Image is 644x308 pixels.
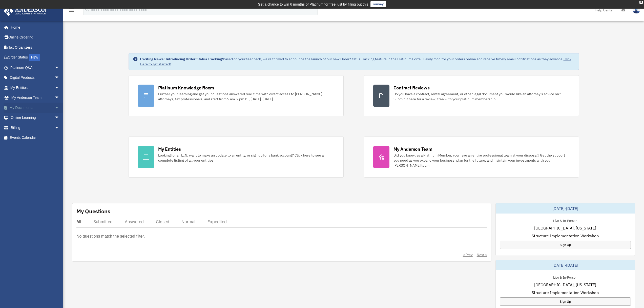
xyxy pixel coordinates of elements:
div: Further your learning and get your questions answered real-time with direct access to [PERSON_NAM... [158,91,334,102]
a: Order StatusNEW [4,52,67,63]
div: Normal [181,219,195,224]
span: arrow_drop_down [54,103,65,113]
a: Platinum Knowledge Room Further your learning and get your questions answered real-time with dire... [129,75,344,116]
div: Live & In-Person [549,218,581,223]
div: Closed [156,219,169,224]
a: My Anderson Team Did you know, as a Platinum Member, you have an entire professional team at your... [364,137,579,178]
i: search [85,7,90,12]
a: My Documentsarrow_drop_down [4,103,67,113]
span: Structure Implementation Workshop [532,290,599,296]
div: Did you know, as a Platinum Member, you have an entire professional team at your disposal? Get th... [393,153,570,168]
div: [DATE]-[DATE] [496,260,635,270]
span: [GEOGRAPHIC_DATA], [US_STATE] [534,282,596,288]
a: Sign Up [500,241,631,249]
div: My Entities [158,146,181,152]
div: [DATE]-[DATE] [496,203,635,214]
span: arrow_drop_down [54,113,65,123]
a: Online Ordering [4,32,67,43]
span: arrow_drop_down [54,83,65,93]
span: arrow_drop_down [54,93,65,103]
div: Contract Reviews [393,85,430,91]
a: Digital Productsarrow_drop_down [4,73,67,83]
div: NEW [29,54,40,61]
div: My Anderson Team [393,146,432,152]
a: My Entitiesarrow_drop_down [4,83,67,93]
a: Contract Reviews Do you have a contract, rental agreement, or other legal document you would like... [364,75,579,116]
a: menu [68,9,74,13]
div: Get a chance to win 6 months of Platinum for free just by filling out this [258,1,368,7]
a: Home [4,22,65,32]
div: Do you have a contract, rental agreement, or other legal document you would like an attorney's ad... [393,91,570,102]
a: Sign Up [500,297,631,306]
a: Billingarrow_drop_down [4,123,67,133]
div: Live & In-Person [549,274,581,280]
a: Platinum Q&Aarrow_drop_down [4,63,67,73]
span: arrow_drop_down [54,123,65,133]
img: User Pic [633,6,640,14]
div: Expedited [207,219,227,224]
span: arrow_drop_down [54,73,65,83]
span: [GEOGRAPHIC_DATA], [US_STATE] [534,225,596,231]
div: Answered [125,219,144,224]
a: My Entities Looking for an EIN, want to make an update to an entity, or sign up for a bank accoun... [129,137,344,178]
div: Based on your feedback, we're thrilled to announce the launch of our new Order Status Tracking fe... [140,56,575,67]
img: Anderson Advisors Platinum Portal [2,6,48,16]
a: Events Calendar [4,133,67,143]
a: My Anderson Teamarrow_drop_down [4,93,67,103]
div: Looking for an EIN, want to make an update to an entity, or sign up for a bank account? Click her... [158,153,334,163]
a: Online Learningarrow_drop_down [4,113,67,123]
div: Submitted [93,219,113,224]
div: close [639,1,643,4]
a: survey [370,1,386,7]
i: menu [68,7,74,13]
div: My Questions [76,207,110,215]
div: All [76,219,81,224]
strong: Exciting News: Introducing Order Status Tracking! [140,57,223,61]
span: arrow_drop_down [54,63,65,73]
div: Platinum Knowledge Room [158,85,214,91]
a: Click Here to get started! [140,57,571,66]
p: No questions match the selected filter. [76,233,145,240]
a: Tax Organizers [4,42,67,52]
span: Structure Implementation Workshop [532,233,599,239]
